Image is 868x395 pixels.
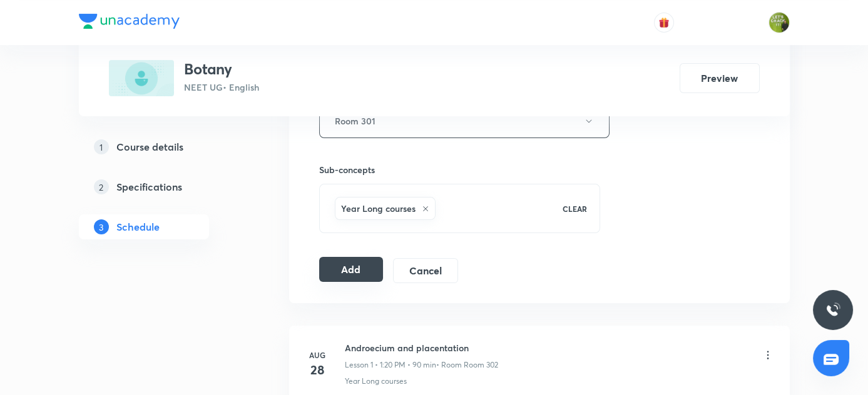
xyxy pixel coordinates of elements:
h6: Androecium and placentation [345,341,498,354]
img: 09866CC2-5E07-45DE-A490-8AEC4493E7CE_plus.png [109,60,174,96]
a: 1Course details [79,134,249,159]
h3: Botany [184,60,259,78]
p: 1 [94,139,109,154]
p: 3 [94,219,109,234]
a: Company Logo [79,14,180,32]
button: avatar [654,12,674,32]
button: Room 301 [319,104,610,138]
img: ttu [825,302,840,317]
p: NEET UG • English [184,81,259,94]
h6: Year Long courses [341,202,416,215]
h4: 28 [305,361,330,379]
button: Add [319,257,384,282]
img: avatar [658,17,670,28]
img: Company Logo [79,14,180,29]
img: Gaurav Uppal [768,12,790,33]
h6: Sub-concepts [319,163,601,176]
p: Lesson 1 • 1:20 PM • 90 min [345,359,436,371]
h5: Specifications [116,179,182,194]
h5: Course details [116,139,183,154]
button: Preview [680,63,760,93]
p: • Room Room 302 [436,359,498,371]
p: Year Long courses [345,376,407,387]
h5: Schedule [116,219,160,234]
p: CLEAR [563,203,587,214]
button: Cancel [393,258,457,283]
p: 2 [94,179,109,194]
a: 2Specifications [79,174,249,199]
h6: Aug [305,349,330,361]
